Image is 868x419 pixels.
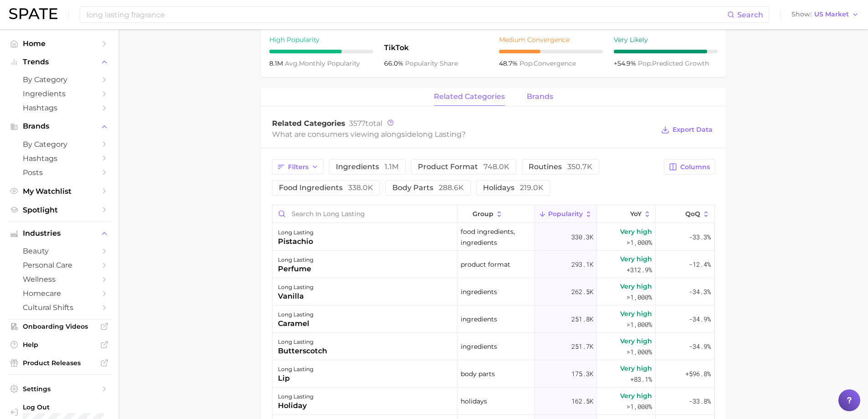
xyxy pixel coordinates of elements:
[789,9,861,21] button: ShowUS Market
[689,286,711,297] span: -34.3%
[278,309,313,320] div: long lasting
[638,59,652,67] abbr: popularity index
[336,163,399,171] span: ingredients
[9,8,57,19] img: SPATE
[434,93,505,101] span: related categories
[529,163,592,171] span: routines
[620,363,652,374] span: Very high
[272,223,714,251] button: long lastingpistachiofood ingredients, ingredients330.3kVery high>1,000%-33.3%
[535,205,597,223] button: Popularity
[7,272,111,286] a: wellness
[384,59,405,67] span: 66.0%
[272,251,714,278] button: long lastingperfumeproduct format293.1kVery high+312.9%-12.4%
[627,402,652,411] span: >1,000%
[278,264,313,274] div: perfume
[614,50,718,53] div: 9 / 10
[23,359,96,367] span: Product Releases
[278,336,327,347] div: long lasting
[620,390,652,401] span: Very high
[7,382,111,396] a: Settings
[499,34,603,45] div: Medium Convergence
[685,368,711,379] span: +596.8%
[520,183,544,192] span: 219.0k
[627,347,652,356] span: >1,000%
[418,163,509,171] span: product format
[571,286,593,297] span: 262.5k
[349,119,365,128] span: 3577
[483,184,544,191] span: holidays
[7,36,111,51] a: Home
[461,341,497,352] span: ingredients
[673,126,713,134] span: Export Data
[7,119,111,133] button: Brands
[278,364,313,375] div: long lasting
[685,210,700,217] span: QoQ
[272,159,324,175] button: Filters
[7,166,111,180] a: Posts
[7,300,111,315] a: cultural shifts
[278,236,313,247] div: pistachio
[627,264,652,275] span: +312.9%
[7,203,111,217] a: Spotlight
[269,50,373,53] div: 7 / 10
[23,187,96,196] span: My Watchlist
[7,258,111,272] a: personal care
[567,162,592,171] span: 350.7k
[348,183,373,192] span: 338.0k
[288,163,308,171] span: Filters
[384,42,488,53] span: TikTok
[278,400,313,411] div: holiday
[461,314,497,325] span: ingredients
[689,232,711,243] span: -33.3%
[527,93,553,101] span: brands
[7,72,111,87] a: by Category
[416,130,462,139] span: long lasting
[278,346,327,357] div: butterscotch
[272,333,714,360] button: long lastingbutterscotchingredients251.7kVery high>1,000%-34.9%
[23,303,96,312] span: cultural shifts
[656,205,714,223] button: QoQ
[23,89,96,98] span: Ingredients
[689,259,711,270] span: -12.4%
[392,184,464,191] span: body parts
[627,293,652,301] span: >1,000%
[548,210,583,217] span: Popularity
[272,305,714,333] button: long lastingcaramelingredients251.8kVery high>1,000%-34.9%
[23,341,96,349] span: Help
[571,368,593,379] span: 175.3k
[499,59,519,67] span: 48.7%
[461,368,495,379] span: body parts
[461,286,497,297] span: ingredients
[349,119,382,128] span: total
[23,247,96,255] span: beauty
[86,7,727,22] input: Search here for a brand, industry, or ingredient
[571,396,593,407] span: 162.5k
[519,59,576,67] span: convergence
[519,59,534,67] abbr: popularity index
[630,210,642,217] span: YoY
[7,286,111,300] a: homecare
[7,137,111,151] a: by Category
[23,206,96,214] span: Spotlight
[7,87,111,101] a: Ingredients
[285,59,360,67] span: monthly popularity
[814,12,849,17] span: US Market
[597,205,656,223] button: YoY
[473,210,493,217] span: group
[620,308,652,319] span: Very high
[7,101,111,115] a: Hashtags
[7,227,111,240] button: Industries
[659,124,714,136] button: Export Data
[23,39,96,48] span: Home
[285,59,299,67] abbr: average
[7,356,111,370] a: Product Releases
[680,163,710,171] span: Columns
[272,128,655,140] div: What are consumers viewing alongside ?
[439,183,464,192] span: 288.6k
[620,226,652,237] span: Very high
[23,168,96,177] span: Posts
[689,396,711,407] span: -33.8%
[278,282,313,293] div: long lasting
[269,59,285,67] span: 8.1m
[7,55,111,69] button: Trends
